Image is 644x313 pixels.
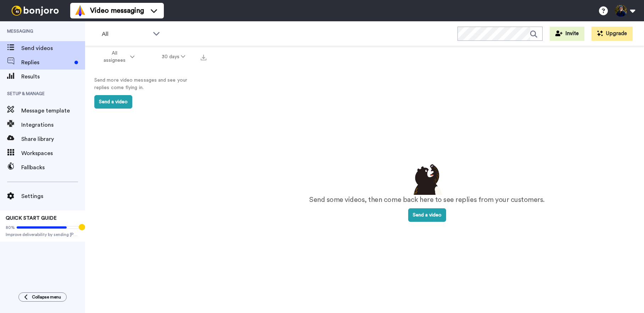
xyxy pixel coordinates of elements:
img: vm-color.svg [74,5,86,16]
div: Tooltip anchor [79,224,85,230]
button: All assignees [87,47,148,67]
span: Integrations [21,121,85,129]
button: 30 days [148,50,199,63]
img: export.svg [201,55,206,60]
a: Send a video [408,213,446,218]
span: All assignees [100,50,129,64]
p: Send more video messages and see your replies come flying in. [94,77,201,92]
span: Message template [21,106,85,115]
span: Video messaging [90,6,144,16]
span: Replies [21,58,72,67]
span: QUICK START GUIDE [6,216,57,221]
span: Send videos [21,44,85,53]
span: Collapse menu [32,294,61,300]
button: Collapse menu [18,292,67,302]
span: All [102,30,149,38]
p: Send some videos, then come back here to see replies from your customers. [309,195,545,205]
span: 80% [6,225,15,230]
span: Fallbacks [21,163,85,172]
img: results-emptystates.png [409,162,445,195]
button: Send a video [408,208,446,222]
button: Send a video [94,95,132,109]
button: Upgrade [592,27,633,41]
img: bj-logo-header-white.svg [9,6,62,16]
span: Share library [21,135,85,143]
button: Export all results that match these filters now. [199,51,209,62]
span: Settings [21,192,85,201]
button: Invite [550,27,584,41]
span: Workspaces [21,149,85,158]
span: Results [21,72,85,81]
span: Improve deliverability by sending [PERSON_NAME]’s from your own email [6,232,79,237]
